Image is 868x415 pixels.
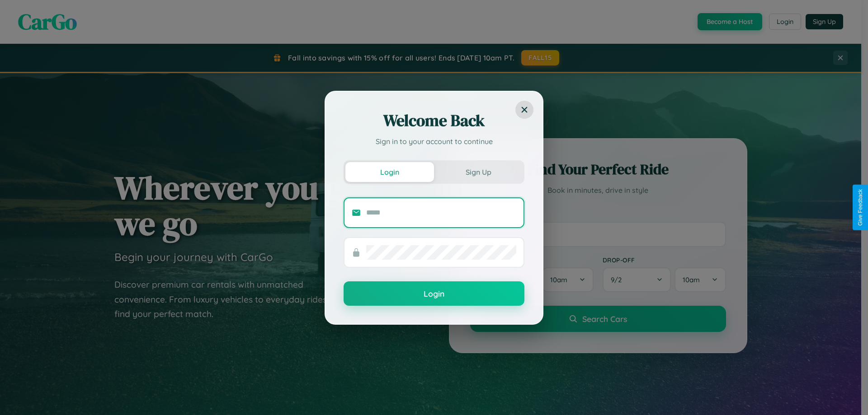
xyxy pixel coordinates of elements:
[434,162,523,182] button: Sign Up
[344,136,524,147] p: Sign in to your account to continue
[345,162,434,182] button: Login
[344,281,524,306] button: Login
[857,189,863,226] div: Give Feedback
[344,110,524,131] h2: Welcome Back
